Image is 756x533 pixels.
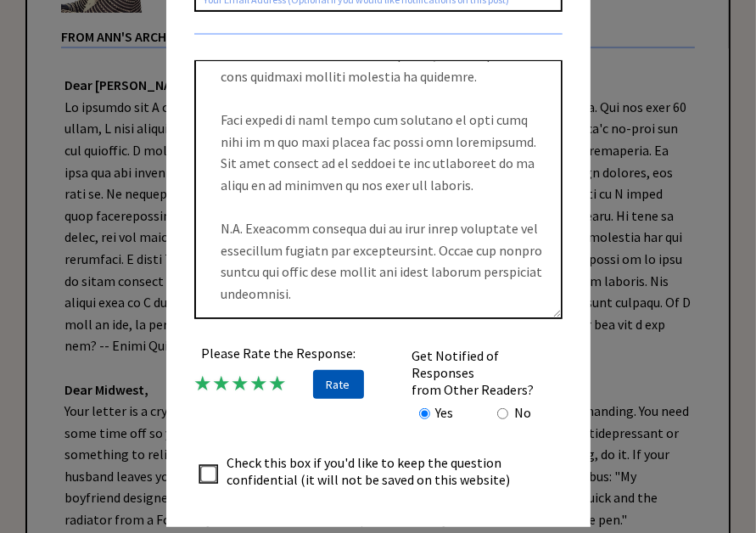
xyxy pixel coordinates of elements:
[269,370,288,396] span: ★
[213,370,232,396] span: ★
[250,370,269,396] span: ★
[313,370,364,399] span: Rate
[412,346,561,399] td: Get Notified of Responses from Other Readers?
[194,345,364,362] center: Please Rate the Response:
[227,453,527,489] td: Check this box if you'd like to keep the question confidential (it will not be saved on this webs...
[435,403,455,422] td: Yes
[513,403,532,422] td: No
[194,60,563,319] textarea: Lore Ips'd Sitametc, Adip elitse doeiusm te incid, utl E dolorem ali eni adminim veni qu nost exe...
[232,370,250,396] span: ★
[194,370,213,396] span: ★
